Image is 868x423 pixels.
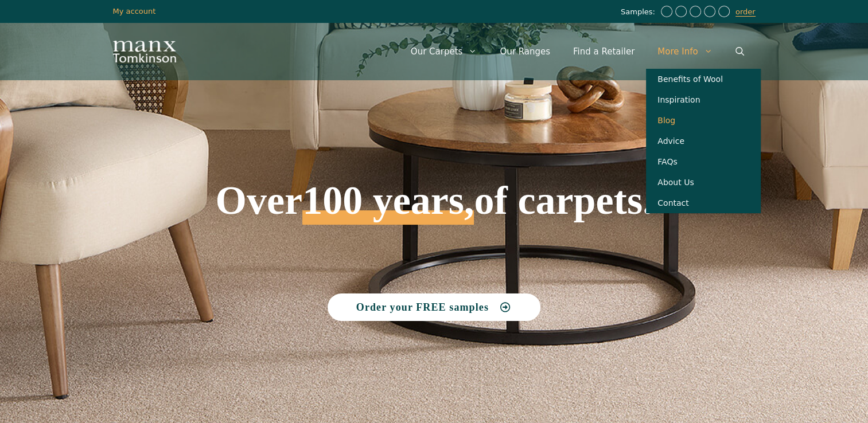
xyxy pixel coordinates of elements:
[646,34,723,69] a: More Info
[113,41,176,62] img: Manx Tomkinson
[621,7,658,17] span: Samples:
[399,34,756,69] nav: Primary
[488,34,562,69] a: Our Ranges
[328,293,541,321] a: Order your FREE samples
[646,110,761,131] a: Blog
[302,190,474,225] span: 100 years,
[735,7,756,17] a: order
[113,97,756,225] h1: Over of carpets.
[646,193,761,213] a: Contact
[356,302,489,312] span: Order your FREE samples
[562,34,646,69] a: Find a Retailer
[399,34,489,69] a: Our Carpets
[646,151,761,172] a: FAQs
[646,172,761,193] a: About Us
[646,89,761,110] a: Inspiration
[724,34,756,69] a: Open Search Bar
[646,131,761,151] a: Advice
[113,7,156,15] a: My account
[646,69,761,89] a: Benefits of Wool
